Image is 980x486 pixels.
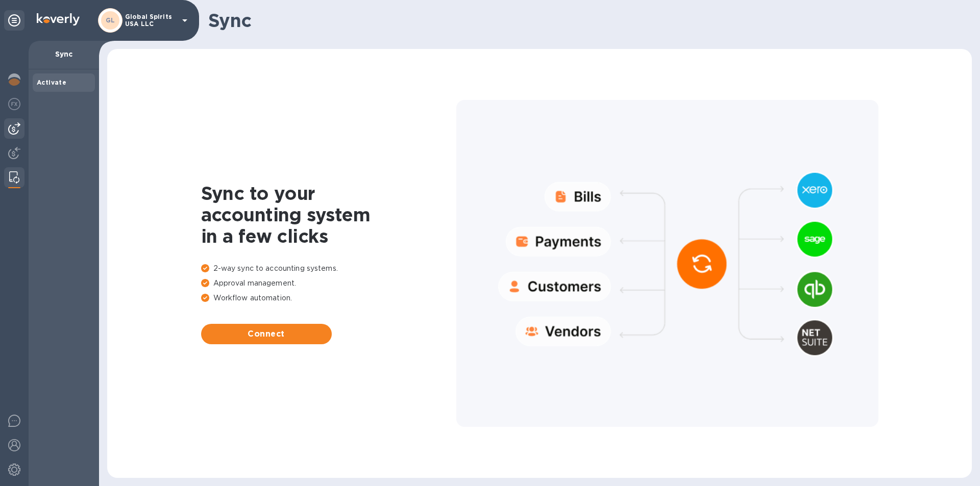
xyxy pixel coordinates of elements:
img: Logo [37,13,80,25]
p: Approval management. [201,278,456,289]
b: Activate [37,79,66,86]
span: Connect [209,328,324,340]
button: Connect [201,324,332,344]
h1: Sync [208,10,964,31]
b: GL [106,16,115,24]
p: 2-way sync to accounting systems. [201,263,456,274]
img: Foreign exchange [8,98,20,110]
div: Unpin categories [4,10,24,31]
p: Workflow automation. [201,293,456,303]
p: Sync [37,49,91,59]
h1: Sync to your accounting system in a few clicks [201,183,456,247]
p: Global Spirits USA LLC [125,13,176,28]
